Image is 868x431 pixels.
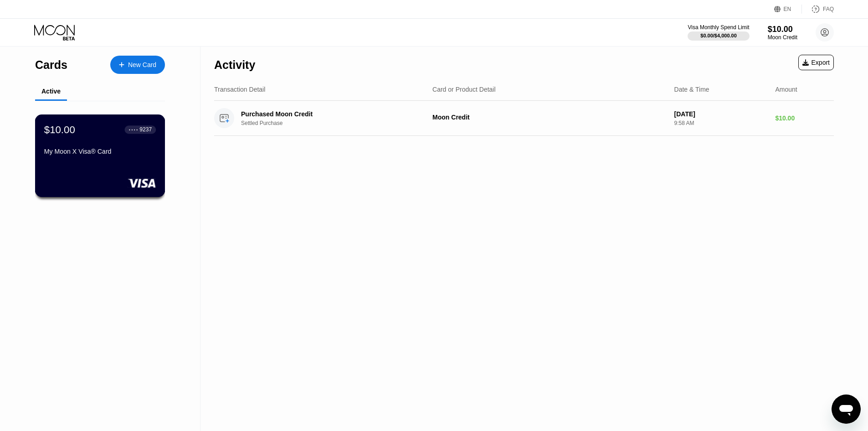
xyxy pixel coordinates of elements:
div: EN [774,5,802,14]
div: Export [798,55,834,70]
div: Card or Product Detail [432,86,496,93]
div: Active [41,88,61,95]
div: 9:58 AM [674,120,768,126]
div: $10.00 [775,114,834,122]
div: [DATE] [674,110,768,118]
div: Amount [775,86,797,93]
div: Export [802,59,830,66]
div: Visa Monthly Spend Limit$0.00/$4,000.00 [688,24,749,41]
div: Date & Time [674,86,709,93]
div: ● ● ● ● [129,128,138,131]
div: Visa Monthly Spend Limit [688,24,749,31]
div: Purchased Moon Credit [241,110,418,118]
div: $0.00 / $4,000.00 [700,33,737,38]
div: Moon Credit [768,34,797,41]
div: My Moon X Visa® Card [44,148,156,155]
div: FAQ [823,6,834,12]
div: $10.00Moon Credit [768,25,797,41]
div: Moon Credit [432,114,667,121]
div: Cards [35,58,67,72]
iframe: Nút để khởi chạy cửa sổ nhắn tin [832,395,861,424]
div: EN [784,6,791,12]
div: $10.00 [44,124,75,135]
div: FAQ [802,5,834,14]
div: Transaction Detail [214,86,265,93]
div: Activity [214,58,255,72]
div: $10.00 [768,25,797,34]
div: Settled Purchase [241,120,431,126]
div: 9237 [139,126,152,133]
div: $10.00● ● ● ●9237My Moon X Visa® Card [36,115,164,197]
div: Purchased Moon CreditSettled PurchaseMoon Credit[DATE]9:58 AM$10.00 [214,101,834,136]
div: New Card [128,61,156,69]
div: New Card [110,56,165,74]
